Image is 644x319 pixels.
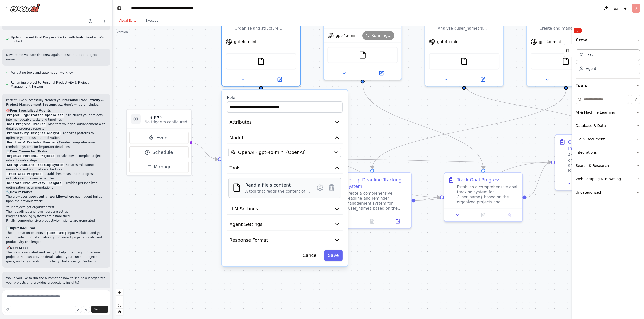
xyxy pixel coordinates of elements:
[262,76,298,83] button: Open in side panel
[6,131,106,140] li: - Analyzes patterns to optimize your focus and motivation
[230,119,252,125] span: Attributes
[4,306,11,313] button: Improve this prompt
[227,219,343,231] button: Agent Settings
[116,5,123,12] button: Hide left sidebar
[323,7,402,80] div: gpt-4o-miniFileReadTool
[6,218,106,223] li: Finally, comprehensive productivity insights are generated
[363,70,399,77] button: Open in side panel
[221,7,301,86] div: Organize and structure {user_name}'s personal projects by breaking them down into manageable task...
[576,106,640,119] button: AI & Machine Learning
[6,209,106,214] li: Then deadlines and reminders are set up
[562,58,570,65] img: FileReadTool
[227,234,343,246] button: Response Format
[6,163,106,172] li: - Creates milestone reminders and notification schedules
[470,211,497,219] button: No output available
[11,35,106,43] span: Updating agent Goal Progress Tracker with tools: Read a file's content
[6,131,61,136] code: Productivity Insights Analyst
[576,136,605,142] div: File & Document
[232,183,241,192] img: FileReadTool
[152,149,173,155] span: Schedule
[10,109,51,112] strong: Four Specialized Agents
[6,194,106,203] p: The crew uses a where each agent builds upon the previous work:
[461,83,598,131] g: Edge from ad011311-dd25-471d-b073-f4995fded803 to d388d305-72a0-47eb-a142-1e35685d90ec
[91,306,108,313] button: Send
[6,98,106,107] p: Perfect! I've successfully created your crew. Here's what it includes:
[586,66,596,71] div: Agent
[568,139,630,151] div: Generate Productivity Insights
[6,181,106,190] li: - Provides personalized optimization recommendations
[245,182,310,188] div: Read a file's content
[100,18,108,24] button: Start a new chat
[144,120,187,125] p: No triggers configured
[576,172,640,186] button: Web Scraping & Browsing
[227,132,343,144] button: Model
[576,35,640,47] button: Crew
[371,33,392,39] span: Running...
[6,113,106,122] li: - Structures your projects into manageable tasks and timelines
[576,119,640,132] button: Database & Data
[116,309,123,315] button: toggle interactivity
[144,113,187,120] h3: Triggers
[6,154,55,158] code: Organize Personal Projects
[359,51,366,59] img: FileReadTool
[6,246,106,250] h2: 🚀
[10,246,28,250] strong: Next Steps
[457,177,500,183] div: Track Goal Progress
[6,250,106,264] p: The crew is validated and ready to help organize your personal projects! You can provide details ...
[6,53,106,62] p: Now let me validate the crew again and set a proper project name:
[568,153,630,173] div: Analyze {user_name}'s project organization, deadline patterns, and goal progress data to identify...
[6,205,106,209] li: Your projects get organized first
[576,123,606,128] div: Database & Data
[415,159,551,204] g: Edge from 0e9982bf-807a-4ed9-aadf-1d843c005597 to d388d305-72a0-47eb-a142-1e35685d90ec
[11,81,106,89] span: Renaming project to Personal Productivity & Project Management System
[539,39,561,44] span: gpt-4o-mini
[154,164,172,170] span: Manage
[465,76,501,83] button: Open in side panel
[6,122,46,127] code: Goal Progress Tracker
[359,83,487,169] g: Edge from cd1bf34e-cc31-4133-8ae5-27fa88ade520 to ff34139e-7e7e-4051-906b-9c3bbf69ac32
[576,163,609,168] div: Search & Research
[570,26,574,319] button: Toggle Sidebar
[10,226,35,230] strong: Input Required
[230,165,241,171] span: Tools
[576,79,640,93] button: Tools
[326,182,337,193] button: Delete tool
[6,113,64,118] code: Project Organization Specialist
[190,139,218,162] g: Edge from triggers to 26657c44-eaca-4054-ab9c-bfe18a8d9d80
[6,172,43,176] code: Track Goal Progress
[83,306,90,313] button: Click to speak your automation idea
[228,148,341,157] button: OpenAI - gpt-4o-mini (OpenAI)
[116,302,123,309] button: fit view
[115,16,142,26] button: Visual Editor
[230,221,262,227] span: Agent Settings
[6,140,57,145] code: Deadline & Reminder Manager
[227,162,343,174] button: Tools
[387,218,409,225] button: Open in side panel
[576,47,640,78] div: Crew
[304,156,551,165] g: Edge from 26657c44-eaca-4054-ab9c-bfe18a8d9d80 to d388d305-72a0-47eb-a142-1e35685d90ec
[227,203,343,215] button: LLM Settings
[359,218,386,225] button: No output available
[576,132,640,146] button: File & Document
[576,176,621,181] div: Web Scraping & Browsing
[526,7,605,86] div: Create and manage a comprehensive reminder system for {user_name}'s important deadlines, mileston...
[415,194,440,204] g: Edge from 0e9982bf-807a-4ed9-aadf-1d843c005597 to ff34139e-7e7e-4051-906b-9c3bbf69ac32
[129,146,189,158] button: Schedule
[576,110,615,115] div: AI & Machine Learning
[257,58,265,65] img: FileReadTool
[444,172,523,222] div: Track Goal ProgressEstablish a comprehensive goal tracking system for {user_name} based on the or...
[6,140,106,149] li: - Creates comprehensive reminder systems for important deadlines
[576,190,601,195] div: Uncategorized
[576,150,597,155] div: Integrations
[227,116,343,128] button: Attributes
[6,226,106,231] h2: 📊
[539,26,601,31] div: Create and manage a comprehensive reminder system for {user_name}'s important deadlines, mileston...
[6,172,106,181] li: - Establishes measurable progress indicators and review schedules
[6,108,106,113] h2: 🎯
[567,76,602,83] button: Open in side panel
[457,184,518,205] div: Establish a comprehensive goal tracking system for {user_name} based on the organized projects an...
[156,134,169,141] span: Event
[6,149,106,154] h2: 📋
[230,134,243,141] span: Model
[126,109,192,176] div: TriggersNo triggers configuredEventScheduleManage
